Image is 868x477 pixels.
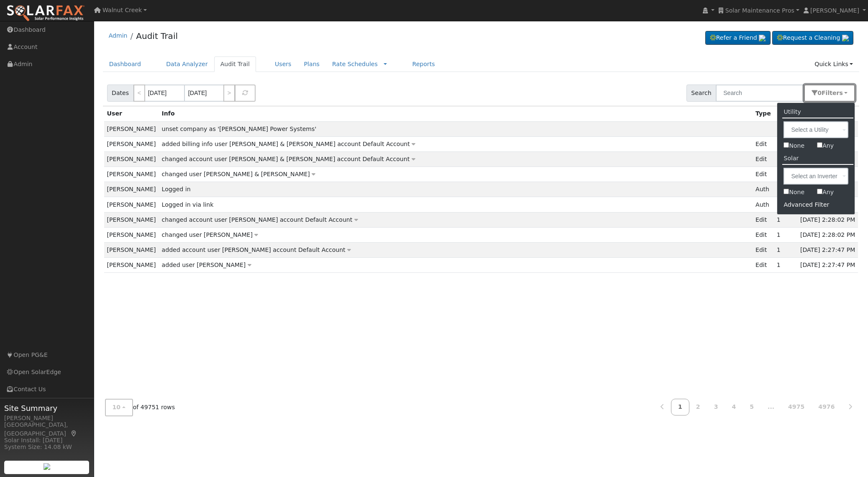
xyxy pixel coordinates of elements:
a: Reports [406,56,441,72]
label: Utility [777,106,807,118]
a: Data Analyzer [160,56,214,72]
a: Rate Schedules [332,61,378,67]
a: Audit Trail [136,31,178,41]
a: < [133,85,145,102]
td: [PERSON_NAME] [104,258,159,273]
a: Audit Trail [214,56,256,72]
td: Edit [753,167,774,182]
button: Refresh [235,85,256,102]
a: ... [760,399,781,415]
div: System Size: 14.08 kW [4,443,90,451]
td: [PERSON_NAME] [104,197,159,212]
a: 5 [743,399,761,415]
span: 10 [113,404,121,410]
a: > [223,85,235,102]
div: User [107,109,156,118]
a: 4976 [811,399,842,415]
button: 0Filters [804,85,855,102]
td: [PERSON_NAME] [104,167,159,182]
td: Auth [753,182,774,197]
input: None [784,142,789,148]
td: [DATE] 2:28:02 PM [797,212,858,227]
span: changed account user [PERSON_NAME] account Default Account [162,216,353,223]
td: 1 [774,151,797,167]
td: 1 [774,121,797,136]
span: Search [686,85,716,102]
a: 4975 [781,399,812,415]
td: Edit [753,151,774,167]
a: Users [269,56,298,72]
td: [PERSON_NAME] [104,151,159,167]
input: Select a Utility [784,121,848,138]
span: Logged in via link [162,201,214,208]
td: 1 [774,167,797,182]
button: 10 [105,399,133,416]
td: [DATE] 2:27:47 PM [797,243,858,258]
td: Edit [753,243,774,258]
td: 1 [774,227,797,242]
label: None [777,186,811,198]
span: added account user [PERSON_NAME] account Default Account [162,246,346,253]
label: None [777,140,811,152]
input: Search [716,85,804,102]
span: unset company as '[PERSON_NAME] Power Systems' [162,126,317,132]
div: [GEOGRAPHIC_DATA], [GEOGRAPHIC_DATA] [4,421,90,438]
a: Refer a Friend [705,31,771,45]
span: Solar Maintenance Pros [725,7,794,14]
span: Filter [822,90,843,96]
div: of 49751 rows [105,399,175,416]
a: 4 [725,399,743,415]
img: retrieve [44,463,50,470]
td: [PERSON_NAME] [104,243,159,258]
label: Any [811,186,840,198]
div: Type [755,109,771,118]
td: 1 [774,243,797,258]
td: 1 [774,182,797,197]
td: Auth [753,197,774,212]
span: changed account user [PERSON_NAME] & [PERSON_NAME] account Default Account [162,156,410,162]
span: added user [PERSON_NAME] [162,262,246,268]
img: retrieve [759,35,766,41]
td: Edit [753,212,774,227]
a: Admin [109,32,128,39]
div: [PERSON_NAME] [4,414,90,423]
span: Site Summary [4,403,90,414]
div: Solar Install: [DATE] [4,436,90,445]
a: Plans [298,56,326,72]
td: Edit [753,227,774,242]
span: changed user [PERSON_NAME] & [PERSON_NAME] [162,171,310,177]
span: s [839,90,842,96]
div: Advanced Filter [777,198,855,211]
a: 2 [689,399,707,415]
span: Walnut Creek [102,7,142,13]
span: [PERSON_NAME] [810,7,859,14]
td: Edit [753,136,774,151]
div: Info [162,109,750,118]
input: Any [817,142,822,148]
input: Select an Inverter [784,168,848,185]
td: 1 [774,136,797,151]
a: Request a Cleaning [772,31,853,45]
a: Map [70,430,78,437]
a: 1 [671,399,689,415]
td: 1 [774,258,797,273]
a: Dashboard [103,56,148,72]
td: [PERSON_NAME] [104,212,159,227]
a: Quick Links [808,56,859,72]
span: added billing info user [PERSON_NAME] & [PERSON_NAME] account Default Account [162,141,410,147]
td: 1 [774,212,797,227]
td: 1 [774,197,797,212]
img: SolarFax [6,5,85,22]
img: retrieve [842,35,849,41]
span: changed user [PERSON_NAME] [162,231,253,238]
td: [PERSON_NAME] [104,136,159,151]
td: [PERSON_NAME] [104,121,159,136]
span: Logged in [162,186,191,192]
td: [DATE] 2:27:47 PM [797,258,858,273]
a: 3 [707,399,725,415]
td: [PERSON_NAME] [104,182,159,197]
td: Edit [753,258,774,273]
td: [DATE] 2:28:02 PM [797,227,858,242]
input: Any [817,189,822,194]
td: [PERSON_NAME] [104,227,159,242]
